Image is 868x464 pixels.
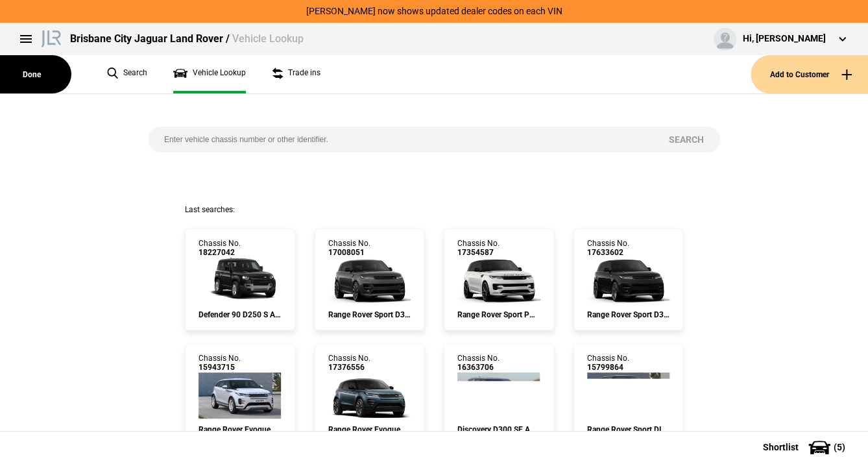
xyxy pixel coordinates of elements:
[743,32,826,45] div: Hi, [PERSON_NAME]
[328,258,411,304] img: 17008051_ext.jpeg
[587,310,670,319] div: Range Rover Sport D300 Dynamic SE AWD Auto 24MY
[587,258,670,304] img: 17633602_ext.jpeg
[834,443,845,452] span: ( 5 )
[328,372,411,419] img: 17376556_ext.jpeg
[457,310,540,319] div: Range Rover Sport PHEV 460 Dynamic HSE AWD Auto 24
[199,248,241,257] span: 18227042
[70,32,304,46] div: Brisbane City Jaguar Land Rover /
[587,354,629,372] div: Chassis No.
[457,354,500,372] div: Chassis No.
[328,425,411,434] div: Range Rover Evoque PHEV Autobiography AWD Auto 24M
[763,443,799,452] span: Shortlist
[587,372,669,419] img: 15799864_ext.jpeg
[272,55,320,93] a: Trade ins
[587,239,629,258] div: Chassis No.
[457,425,540,434] div: Discovery D300 SE AWD Auto 22MY
[328,354,370,372] div: Chassis No.
[457,248,500,257] span: 17354587
[457,363,500,372] span: 16363706
[39,28,64,47] img: landrover.png
[328,239,370,258] div: Chassis No.
[173,55,246,93] a: Vehicle Lookup
[328,363,370,372] span: 17376556
[199,425,282,434] div: Range Rover Evoque D200 R-Dynamic SE AWD Auto 21MY
[751,55,868,93] button: Add to Customer
[457,258,540,304] img: 17354587_ext.jpeg
[199,354,241,372] div: Chassis No.
[199,258,282,304] img: 18227042_ext.jpeg
[199,372,281,419] img: 15943715_ext.jpeg
[328,310,411,319] div: Range Rover Sport D350 Dynamic HSE AWD Auto 24MY
[185,205,235,214] span: Last searches:
[587,363,629,372] span: 15799864
[653,127,720,153] button: Search
[199,239,241,258] div: Chassis No.
[199,363,241,372] span: 15943715
[457,372,540,419] img: 16363706_ext.jpeg
[457,239,500,258] div: Chassis No.
[148,127,653,153] input: Enter vehicle chassis number or other identifier.
[328,248,370,257] span: 17008051
[107,55,147,93] a: Search
[199,310,282,319] div: Defender 90 D250 S AWD Auto 25.5MY
[232,32,304,45] span: Vehicle Lookup
[587,248,629,257] span: 17633602
[743,431,868,463] button: Shortlist(5)
[587,425,670,434] div: Range Rover Sport DI6 221kW HSE Dynamic AWD Auto 2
